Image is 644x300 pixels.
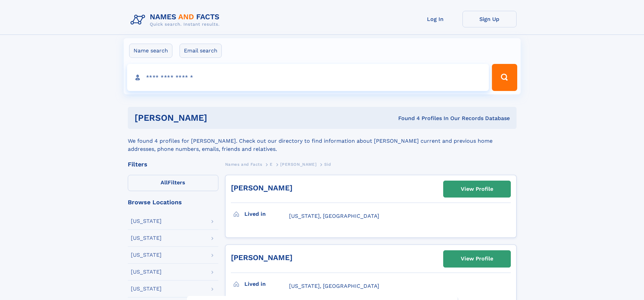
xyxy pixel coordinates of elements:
[244,208,289,220] h3: Lived in
[408,11,462,27] a: Log In
[231,184,292,192] a: [PERSON_NAME]
[444,181,510,197] a: View Profile
[280,160,316,168] a: [PERSON_NAME]
[128,175,218,191] label: Filters
[131,235,162,241] div: [US_STATE]
[444,251,510,267] a: View Profile
[492,64,517,91] button: Search Button
[231,253,292,262] a: [PERSON_NAME]
[180,44,222,58] label: Email search
[131,218,162,224] div: [US_STATE]
[128,199,218,205] div: Browse Locations
[129,44,172,58] label: Name search
[131,286,162,292] div: [US_STATE]
[324,162,331,167] span: Sid
[128,11,225,29] img: Logo Names and Facts
[127,64,489,91] input: search input
[225,160,262,168] a: Names and Facts
[244,278,289,290] h3: Lived in
[270,160,273,168] a: E
[280,162,316,167] span: [PERSON_NAME]
[135,114,303,122] h1: [PERSON_NAME]
[289,213,379,219] span: [US_STATE], [GEOGRAPHIC_DATA]
[461,181,493,197] div: View Profile
[303,115,510,122] div: Found 4 Profiles In Our Records Database
[462,11,517,27] a: Sign Up
[289,283,379,289] span: [US_STATE], [GEOGRAPHIC_DATA]
[270,162,273,167] span: E
[131,252,162,258] div: [US_STATE]
[161,179,168,186] span: All
[131,269,162,275] div: [US_STATE]
[128,161,218,167] div: Filters
[128,129,517,153] div: We found 4 profiles for [PERSON_NAME]. Check out our directory to find information about [PERSON_...
[461,251,493,267] div: View Profile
